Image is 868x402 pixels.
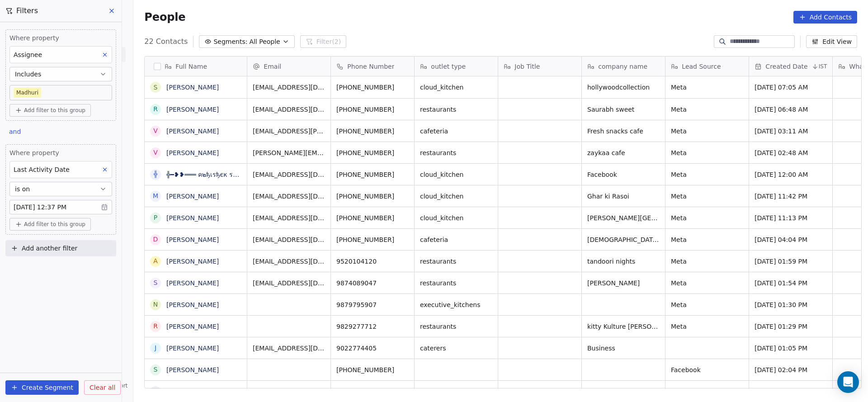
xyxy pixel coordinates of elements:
a: [PERSON_NAME] [166,279,219,287]
div: grid [145,76,247,389]
span: [DATE] 01:59 PM [755,257,827,266]
a: [PERSON_NAME] [166,214,219,222]
div: ╬ [154,170,157,179]
span: Meta [671,300,743,309]
span: [DATE] 06:48 AM [755,105,827,114]
span: [PERSON_NAME][EMAIL_ADDRESS][DOMAIN_NAME] [253,148,325,157]
span: Full Name [175,62,207,71]
span: [EMAIL_ADDRESS][PERSON_NAME][DOMAIN_NAME] [253,127,325,136]
span: zaykaa cafe [587,148,660,157]
div: N [153,387,158,396]
span: [PHONE_NUMBER] [336,387,409,396]
span: 9879795907 [336,300,409,309]
span: [DATE] 03:11 AM [755,127,827,136]
div: outlet type [415,57,498,76]
span: [EMAIL_ADDRESS][DOMAIN_NAME] [253,279,325,288]
span: [EMAIL_ADDRESS][DOMAIN_NAME] [253,257,325,266]
span: [EMAIL_ADDRESS][DOMAIN_NAME] [253,344,325,353]
span: cafeteria [420,235,492,244]
span: [PHONE_NUMBER] [336,365,409,374]
span: Meta [671,279,743,288]
div: V [154,126,158,136]
span: 9829277712 [336,322,409,331]
span: cloud_kitchen [420,83,492,92]
span: Meta [671,322,743,331]
span: restaurants [420,279,492,288]
span: [DATE] 02:01 PM [755,387,827,396]
span: [EMAIL_ADDRESS][DOMAIN_NAME] [253,192,325,201]
span: tandoori nights [587,257,660,266]
span: [PERSON_NAME] [587,279,660,288]
span: cloud_kitchen [420,170,492,179]
a: [PERSON_NAME] [166,236,219,243]
div: R [153,104,158,114]
span: [PERSON_NAME][GEOGRAPHIC_DATA][DEMOGRAPHIC_DATA], [GEOGRAPHIC_DATA] [587,213,660,222]
span: Meta [671,127,743,136]
span: [EMAIL_ADDRESS][DOMAIN_NAME] [253,83,325,92]
span: [DATE] 12:00 AM [755,170,827,179]
span: Phone Number [347,62,394,71]
div: Full Name [145,57,247,76]
span: Lead Source [682,62,721,71]
div: S [154,83,158,92]
span: Fresh snacks cafe [587,127,660,136]
span: 9022774405 [336,344,409,353]
span: Meta [671,83,743,92]
div: Phone Number [331,57,414,76]
span: [PHONE_NUMBER] [336,105,409,114]
button: Add Contacts [793,11,857,24]
span: [PHONE_NUMBER] [336,127,409,136]
span: Facebook [671,387,743,396]
span: [DATE] 11:42 PM [755,192,827,201]
span: Saurabh sweet [587,105,660,114]
span: restaurants [420,322,492,331]
span: [DATE] 01:54 PM [755,279,827,288]
span: [DATE] 04:04 PM [755,235,827,244]
div: Lead Source [665,57,749,76]
div: P [154,213,157,222]
span: [PHONE_NUMBER] [336,235,409,244]
span: Ghar ki Rasoi [587,192,660,201]
span: cloud_kitchen [420,192,492,201]
a: [PERSON_NAME] [166,323,219,330]
div: Open Intercom Messenger [837,371,859,393]
a: [PERSON_NAME] [166,149,219,156]
span: [EMAIL_ADDRESS][DOMAIN_NAME] [253,235,325,244]
span: executive_kitchens [420,300,492,309]
div: Created DateIST [749,57,832,76]
div: company name [582,57,665,76]
span: hollywoodcollection [587,83,660,92]
span: caterers [420,344,492,353]
span: restaurants [420,148,492,157]
button: Edit View [806,35,857,48]
span: Meta [671,213,743,222]
a: [PERSON_NAME] [166,345,219,352]
div: A [154,256,158,266]
a: [PERSON_NAME] [166,258,219,265]
span: [DATE] 02:04 PM [755,365,827,374]
span: [DEMOGRAPHIC_DATA] bar [587,235,660,244]
a: [PERSON_NAME] [166,301,219,308]
span: [PHONE_NUMBER] [336,192,409,201]
span: 22 Contacts [144,36,188,47]
div: N [153,300,158,309]
div: S [154,278,158,288]
span: cloud_kitchen [420,213,492,222]
div: Email [247,57,330,76]
span: [PHONE_NUMBER] [336,148,409,157]
div: R [153,322,158,331]
span: outlet type [431,62,466,71]
span: [PHONE_NUMBER] [336,213,409,222]
span: 9520104120 [336,257,409,266]
span: restaurants [420,105,492,114]
span: All People [249,37,280,47]
span: cafeteria [420,127,492,136]
span: [PHONE_NUMBER] [336,83,409,92]
span: Meta [671,148,743,157]
span: [DATE] 01:29 PM [755,322,827,331]
span: company name [598,62,647,71]
span: Meta [671,105,743,114]
a: [PERSON_NAME] [166,128,219,135]
span: IST [819,63,827,70]
div: Job Title [498,57,581,76]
